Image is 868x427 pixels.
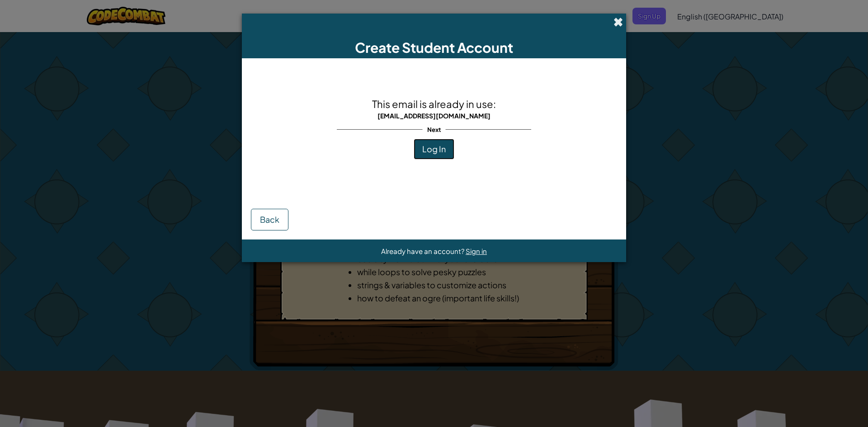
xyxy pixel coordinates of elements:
span: Create Student Account [355,39,513,56]
button: Back [251,209,288,230]
span: [EMAIL_ADDRESS][DOMAIN_NAME] [377,112,491,120]
span: This email is already in use: [372,98,496,110]
span: Back [260,214,279,225]
span: Already have an account? [381,247,466,255]
span: Log In [422,144,446,154]
button: Log In [414,139,454,160]
a: Sign in [466,247,487,255]
span: Next [423,123,446,136]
